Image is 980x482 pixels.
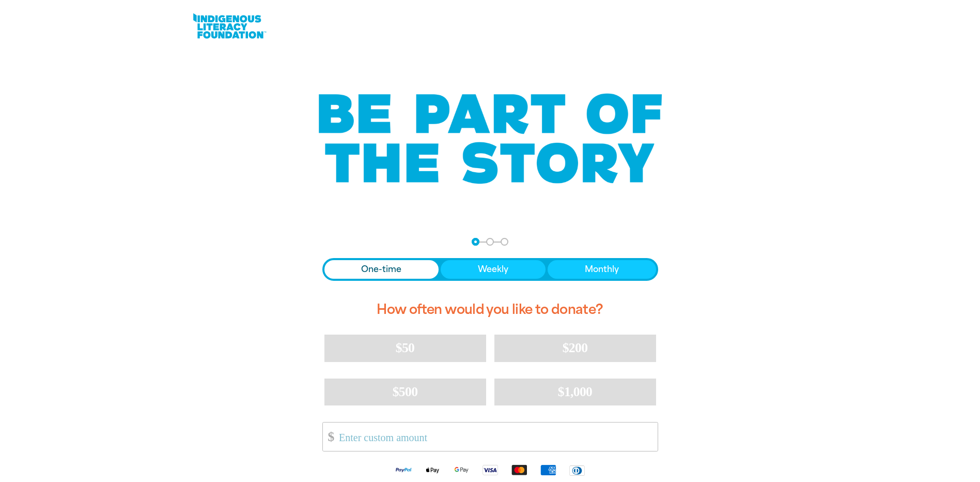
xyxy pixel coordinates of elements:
[447,464,476,476] img: Google Pay logo
[563,340,588,355] span: $200
[563,464,592,476] img: Diners Club logo
[361,263,401,276] span: One-time
[324,379,486,405] button: $500
[585,263,619,276] span: Monthly
[418,464,447,476] img: Apple Pay logo
[494,379,656,405] button: $1,000
[324,335,486,361] button: $50
[478,263,508,276] span: Weekly
[393,384,418,399] span: $500
[389,464,418,476] img: Paypal logo
[534,464,563,476] img: American Express logo
[548,260,656,279] button: Monthly
[322,258,658,281] div: Donation frequency
[396,340,414,355] span: $50
[324,260,439,279] button: One-time
[494,335,656,361] button: $200
[332,423,657,451] input: Enter custom amount
[505,464,534,476] img: Mastercard logo
[486,238,494,246] button: Navigate to step 2 of 3 to enter your details
[309,73,671,205] img: Be part of the story
[476,464,505,476] img: Visa logo
[558,384,593,399] span: $1,000
[441,260,546,279] button: Weekly
[323,425,334,448] span: $
[322,293,658,326] h2: How often would you like to donate?
[472,238,479,246] button: Navigate to step 1 of 3 to enter your donation amount
[501,238,508,246] button: Navigate to step 3 of 3 to enter your payment details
